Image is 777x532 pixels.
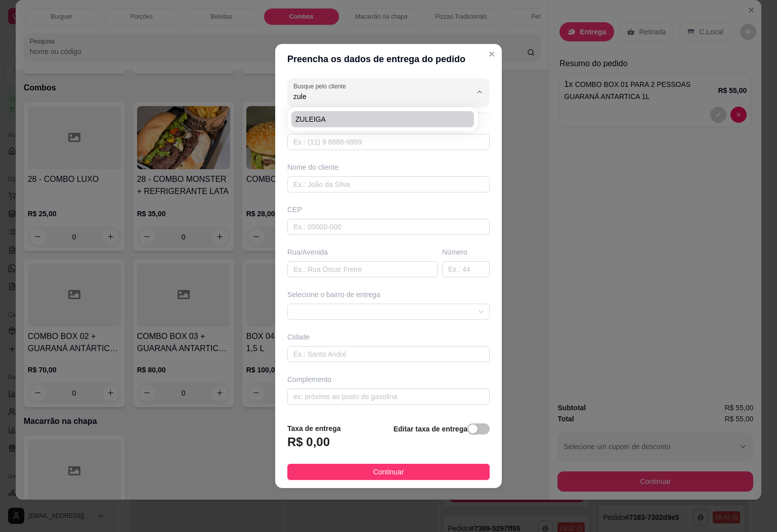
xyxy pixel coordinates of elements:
h3: R$ 0,00 [287,434,330,450]
span: ZULEIGA [295,114,460,124]
div: Número [442,247,490,257]
button: Close [484,46,500,62]
div: Complemento [287,374,490,384]
div: Nome do cliente [287,162,490,172]
div: CEP [287,205,490,215]
input: Ex.: (11) 9 8888-9999 [287,134,490,150]
label: Busque pelo cliente [293,82,350,90]
input: Ex.: Santo André [287,346,490,362]
div: Selecione o bairro de entrega [287,289,490,300]
input: Ex.: 44 [442,261,490,277]
input: Ex.: Rua Oscar Freire [287,261,438,277]
input: Ex.: João da Silva [287,176,490,192]
ul: Suggestions [291,111,474,127]
input: ex: próximo ao posto de gasolina [287,389,490,405]
input: Busque pelo cliente [293,91,455,102]
button: Show suggestions [471,84,488,100]
div: Suggestions [289,109,476,129]
header: Preencha os dados de entrega do pedido [275,44,502,74]
strong: Taxa de entrega [287,424,341,432]
strong: Editar taxa de entrega [394,425,467,433]
div: Cidade [287,332,490,342]
span: Continuar [373,466,404,477]
div: Rua/Avenida [287,247,438,257]
input: Ex.: 00000-000 [287,219,490,235]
